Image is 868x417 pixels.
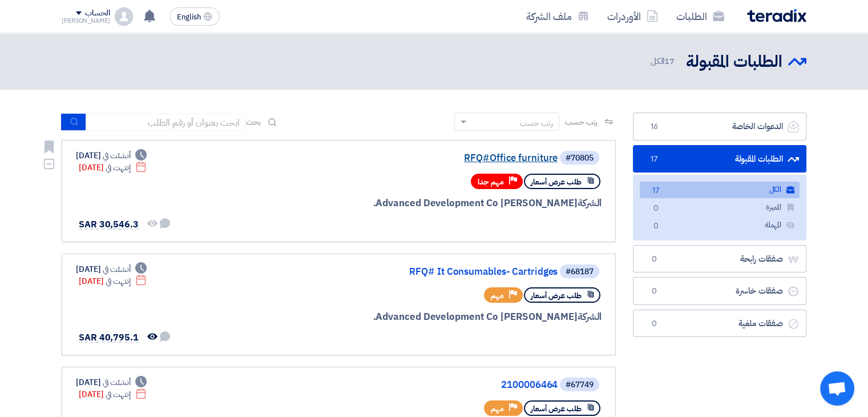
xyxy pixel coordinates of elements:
a: RFQ# It Consumables- Cartridges [329,267,558,277]
img: Teradix logo [747,9,806,22]
div: [DATE] [79,388,147,400]
span: إنتهت في [106,388,130,400]
a: الدعوات الخاصة16 [633,113,806,141]
span: أنشئت في [103,150,130,162]
a: صفقات رابحة0 [633,245,806,273]
a: الأوردرات [598,3,667,30]
span: الشركة [578,196,602,210]
a: 2100006464 [329,380,558,390]
span: مهم جدا [478,177,504,187]
div: #70805 [566,154,594,162]
div: رتب حسب [520,117,553,129]
div: [PERSON_NAME] Advanced Development Co. [327,310,601,324]
a: صفقات خاسرة0 [633,277,806,305]
span: 0 [647,286,661,297]
span: طلب عرض أسعار [531,403,582,414]
div: #67749 [566,381,594,389]
span: أنشئت في [103,263,130,275]
span: 0 [649,203,663,215]
div: [DATE] [76,376,147,388]
span: 17 [649,185,663,197]
span: 0 [647,318,661,330]
div: #68187 [566,268,594,276]
div: [DATE] [79,162,147,174]
a: الطلبات المقبولة17 [633,145,806,173]
span: 17 [647,154,661,165]
span: طلب عرض أسعار [531,290,582,301]
span: إنتهت في [106,275,130,287]
h2: الطلبات المقبولة [686,51,782,73]
div: الحساب [85,9,110,18]
span: بحث [246,116,261,128]
div: [PERSON_NAME] Advanced Development Co. [327,196,601,211]
button: English [169,7,220,26]
a: صفقات ملغية0 [633,310,806,338]
span: 17 [664,55,675,67]
input: ابحث بعنوان أو رقم الطلب [86,114,246,131]
span: الكل [651,55,677,68]
a: المميزة [640,199,800,216]
span: 16 [647,121,661,133]
a: RFQ#Office furniture [329,153,558,163]
a: ملف الشركة [517,3,598,30]
a: Open chat [820,371,854,406]
span: مهم [491,290,504,301]
div: [DATE] [79,275,147,287]
div: [DATE] [76,263,147,275]
span: رتب حسب [565,116,597,128]
span: 0 [647,254,661,265]
div: [DATE] [76,150,147,162]
a: المهملة [640,217,800,234]
img: profile_test.png [115,7,133,26]
span: SAR 40,795.1 [79,331,139,344]
span: طلب عرض أسعار [531,177,582,187]
span: SAR 30,546.3 [79,218,139,231]
span: الشركة [578,310,602,324]
a: الطلبات [667,3,733,30]
span: English [177,13,201,21]
span: أنشئت في [103,376,130,388]
div: [PERSON_NAME] [62,18,110,24]
span: 0 [649,220,663,232]
span: إنتهت في [106,162,130,174]
span: مهم [491,403,504,414]
a: الكل [640,182,800,198]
